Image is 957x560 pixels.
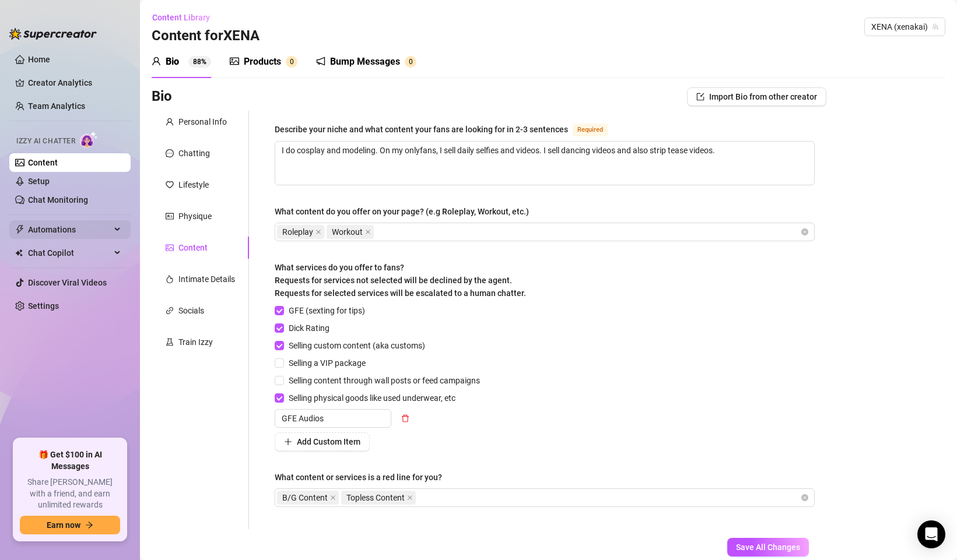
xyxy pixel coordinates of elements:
[573,124,608,136] span: Required
[166,118,174,126] span: user
[275,409,391,428] input: Enter custom item
[178,178,209,191] div: Lifestyle
[418,491,420,505] input: What content or services is a red line for you?
[15,249,23,257] img: Chat Copilot
[284,357,370,369] span: Selling a VIP package
[327,225,374,239] span: Workout
[275,205,537,218] label: What content do you offer on your page? (e.g Roleplay, Workout, etc.)
[178,304,204,317] div: Socials
[20,477,120,511] span: Share [PERSON_NAME] with a friend, and earn unlimited rewards
[376,225,378,239] input: What content do you offer on your page? (e.g Roleplay, Workout, etc.)
[316,57,325,66] span: notification
[15,225,24,234] span: thunderbolt
[20,449,120,472] span: 🎁 Get $100 in AI Messages
[166,275,174,283] span: fire
[28,301,59,311] a: Settings
[286,56,297,68] sup: 0
[178,147,210,160] div: Chatting
[152,8,219,27] button: Content Library
[341,491,416,505] span: Topless Content
[917,520,945,548] div: Open Intercom Messenger
[282,491,328,504] span: B/G Content
[736,543,800,552] span: Save All Changes
[275,471,442,484] div: What content or services is a red line for you?
[47,520,80,530] span: Earn now
[166,149,174,157] span: message
[28,55,50,64] a: Home
[284,438,292,446] span: plus
[166,212,174,220] span: idcard
[166,338,174,346] span: experiment
[275,432,370,451] button: Add Custom Item
[696,93,704,101] span: import
[801,228,808,235] span: close-circle
[275,205,529,218] div: What content do you offer on your page? (e.g Roleplay, Workout, etc.)
[152,57,161,66] span: user
[85,521,93,529] span: arrow-right
[277,225,324,239] span: Roleplay
[332,226,363,238] span: Workout
[28,278,107,287] a: Discover Viral Videos
[871,18,938,36] span: XENA (xenakai)
[28,101,85,111] a: Team Analytics
[28,177,50,186] a: Setup
[297,437,360,446] span: Add Custom Item
[346,491,405,504] span: Topless Content
[28,73,121,92] a: Creator Analytics
[284,339,430,352] span: Selling custom content (aka customs)
[330,55,400,69] div: Bump Messages
[405,56,416,68] sup: 0
[284,322,334,334] span: Dick Rating
[275,142,814,185] textarea: Describe your niche and what content your fans are looking for in 2-3 sentences
[230,57,239,66] span: picture
[178,273,235,286] div: Intimate Details
[687,87,826,106] button: Import Bio from other creator
[166,55,179,69] div: Bio
[330,495,336,501] span: close
[401,414,409,422] span: delete
[407,495,413,501] span: close
[709,92,817,101] span: Import Bio from other creator
[284,392,460,404] span: Selling physical goods like used underwear, etc
[244,55,281,69] div: Products
[178,241,208,254] div: Content
[282,226,313,238] span: Roleplay
[188,56,211,68] sup: 88%
[16,136,75,147] span: Izzy AI Chatter
[166,244,174,252] span: picture
[801,494,808,501] span: close-circle
[275,122,621,136] label: Describe your niche and what content your fans are looking for in 2-3 sentences
[727,538,809,557] button: Save All Changes
[166,181,174,189] span: heart
[275,123,568,136] div: Describe your niche and what content your fans are looking for in 2-3 sentences
[284,374,485,387] span: Selling content through wall posts or feed campaigns
[178,115,227,128] div: Personal Info
[316,229,321,235] span: close
[932,23,939,30] span: team
[28,195,88,205] a: Chat Monitoring
[152,87,172,106] h3: Bio
[28,244,111,262] span: Chat Copilot
[284,304,370,317] span: GFE (sexting for tips)
[152,27,260,45] h3: Content for XENA
[166,307,174,315] span: link
[9,28,97,40] img: logo-BBDzfeDw.svg
[275,263,526,298] span: What services do you offer to fans? Requests for services not selected will be declined by the ag...
[178,336,213,348] div: Train Izzy
[152,13,210,22] span: Content Library
[365,229,371,235] span: close
[277,491,339,505] span: B/G Content
[28,220,111,239] span: Automations
[20,516,120,534] button: Earn nowarrow-right
[28,158,58,167] a: Content
[178,210,212,223] div: Physique
[275,471,450,484] label: What content or services is a red line for you?
[80,131,98,148] img: AI Chatter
